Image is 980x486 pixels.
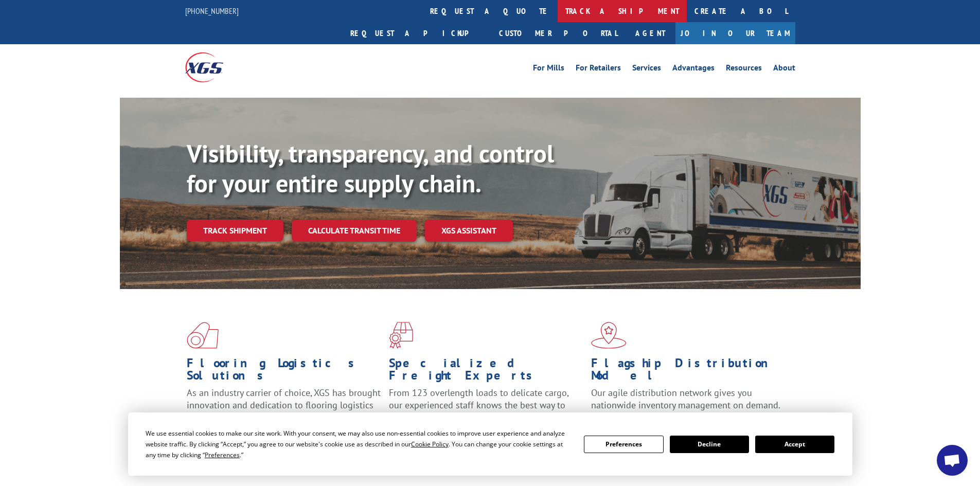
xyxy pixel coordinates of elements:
[411,440,449,448] span: Cookie Policy
[389,357,583,387] h1: Specialized Freight Experts
[670,436,749,453] button: Decline
[187,322,219,349] img: xgs-icon-total-supply-chain-intelligence-red
[491,22,625,44] a: Customer Portal
[625,22,675,44] a: Agent
[533,64,564,75] a: For Mills
[584,436,663,453] button: Preferences
[632,64,661,75] a: Services
[937,445,968,476] div: Open chat
[425,220,513,242] a: XGS ASSISTANT
[726,64,762,75] a: Resources
[773,64,795,75] a: About
[292,220,417,242] a: Calculate transit time
[591,322,627,349] img: xgs-icon-flagship-distribution-model-red
[187,137,554,199] b: Visibility, transparency, and control for your entire supply chain.
[343,22,491,44] a: Request a pickup
[185,6,239,16] a: [PHONE_NUMBER]
[389,387,583,433] p: From 123 overlength loads to delicate cargo, our experienced staff knows the best way to move you...
[675,22,795,44] a: Join Our Team
[591,357,786,387] h1: Flagship Distribution Model
[187,387,381,423] span: As an industry carrier of choice, XGS has brought innovation and dedication to flooring logistics...
[755,436,834,453] button: Accept
[128,412,852,476] div: Cookie Consent Prompt
[672,64,715,75] a: Advantages
[146,428,572,460] div: We use essential cookies to make our site work. With your consent, we may also use non-essential ...
[576,64,621,75] a: For Retailers
[591,387,780,411] span: Our agile distribution network gives you nationwide inventory management on demand.
[187,357,381,387] h1: Flooring Logistics Solutions
[187,220,283,241] a: Track shipment
[389,322,413,349] img: xgs-icon-focused-on-flooring-red
[205,451,240,459] span: Preferences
